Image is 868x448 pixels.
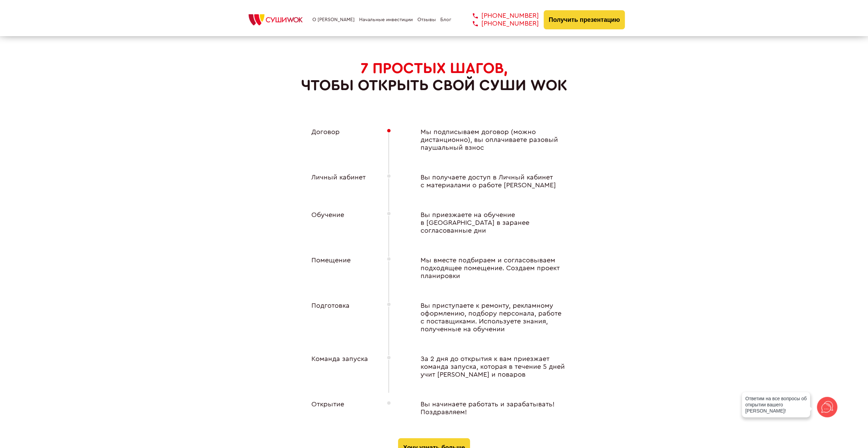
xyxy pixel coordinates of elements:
[312,17,355,23] a: О [PERSON_NAME]
[298,257,373,280] div: Помещение
[407,302,571,333] div: Вы приступаете к ремонту, рекламному оформлению, подбору персонала, работе с поставщиками. Исполь...
[361,61,508,76] span: 7 ПРОСТЫХ ШАГОВ,
[298,174,373,189] div: Личный кабинет
[407,401,571,416] div: Вы начинаете работать и зарабатывать! Поздравляем!
[298,128,373,152] div: Договор
[359,17,413,23] a: Начальные инвестиции
[462,20,539,28] a: [PHONE_NUMBER]
[417,17,436,23] a: Отзывы
[407,355,571,379] div: За 2 дня до открытия к вам приезжает команда запуска, которая в течение 5 дней учит [PERSON_NAME]...
[298,302,373,333] div: Подготовка
[544,10,625,29] button: Получить презентацию
[298,355,373,379] div: Команда запуска
[462,12,539,20] a: [PHONE_NUMBER]
[407,257,571,280] div: Мы вместе подбираем и согласовываем подходящее помещение. Создаем проект планировки
[298,211,373,235] div: Обучение
[407,128,571,152] div: Мы подписываем договор (можно дистанционно), вы оплачиваете разовый паушальный взнос
[301,60,567,94] h2: чтобы открыть свой Суши Wok
[298,401,373,416] div: Открытие
[742,392,810,417] div: Ответим на все вопросы об открытии вашего [PERSON_NAME]!
[440,17,451,23] a: Блог
[243,12,308,27] img: СУШИWOK
[407,174,571,189] div: Вы получаете доступ в Личный кабинет с материалами о работе [PERSON_NAME]
[407,211,571,235] div: Вы приезжаете на обучение в [GEOGRAPHIC_DATA] в заранее согласованные дни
